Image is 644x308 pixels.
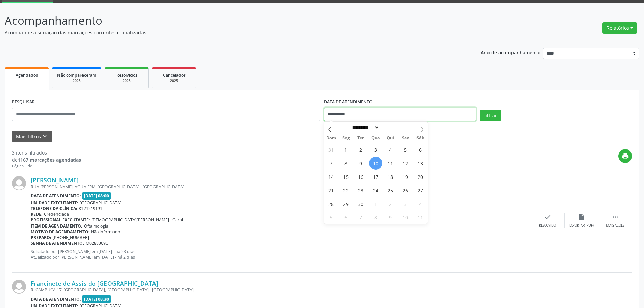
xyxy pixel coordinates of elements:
[413,136,428,140] span: Sáb
[12,156,81,163] div: de
[354,157,367,170] span: Setembro 9, 2025
[339,143,353,156] span: Setembro 1, 2025
[325,157,338,170] span: Setembro 7, 2025
[384,184,397,197] span: Setembro 25, 2025
[399,211,412,224] span: Outubro 10, 2025
[31,280,158,287] a: Francinete de Assis do [GEOGRAPHIC_DATA]
[414,197,427,210] span: Outubro 4, 2025
[539,223,556,228] div: Resolvido
[31,240,84,246] b: Senha de atendimento:
[578,213,585,221] i: insert_drive_file
[481,48,541,56] p: Ano de acompanhamento
[12,280,26,294] img: img
[18,157,81,163] strong: 1167 marcações agendadas
[31,229,90,235] b: Motivo de agendamento:
[414,157,427,170] span: Setembro 13, 2025
[399,143,412,156] span: Setembro 5, 2025
[31,211,43,217] b: Rede:
[368,136,383,140] span: Qua
[325,143,338,156] span: Agosto 31, 2025
[163,72,186,78] span: Cancelados
[41,133,48,140] i: keyboard_arrow_down
[399,184,412,197] span: Setembro 26, 2025
[339,170,353,183] span: Setembro 15, 2025
[369,184,382,197] span: Setembro 24, 2025
[354,170,367,183] span: Setembro 16, 2025
[399,157,412,170] span: Setembro 12, 2025
[91,229,120,235] span: Não informado
[12,163,81,169] div: Página 1 de 1
[324,97,373,108] label: DATA DE ATENDIMENTO
[5,29,449,36] p: Acompanhe a situação das marcações correntes e finalizadas
[384,157,397,170] span: Setembro 11, 2025
[384,211,397,224] span: Outubro 9, 2025
[86,240,108,246] span: M02883695
[612,213,619,221] i: 
[399,197,412,210] span: Outubro 3, 2025
[80,200,121,206] span: [GEOGRAPHIC_DATA]
[12,176,26,190] img: img
[354,197,367,210] span: Setembro 30, 2025
[622,152,629,160] i: print
[31,184,531,190] div: RUA [PERSON_NAME], AGUA FRIA, [GEOGRAPHIC_DATA] - [GEOGRAPHIC_DATA]
[82,295,111,303] span: [DATE] 08:30
[354,184,367,197] span: Setembro 23, 2025
[57,72,96,78] span: Não compareceram
[12,97,35,108] label: PESQUISAR
[31,206,77,211] b: Telefone da clínica:
[544,213,551,221] i: check
[31,193,81,199] b: Data de atendimento:
[384,170,397,183] span: Setembro 18, 2025
[383,136,398,140] span: Qui
[91,217,183,223] span: [DEMOGRAPHIC_DATA][PERSON_NAME] - Geral
[5,12,449,29] p: Acompanhamento
[369,143,382,156] span: Setembro 3, 2025
[399,170,412,183] span: Setembro 19, 2025
[31,296,81,302] b: Data de atendimento:
[354,143,367,156] span: Setembro 2, 2025
[369,211,382,224] span: Outubro 8, 2025
[606,223,624,228] div: Mais ações
[31,248,531,260] p: Solicitado por [PERSON_NAME] em [DATE] - há 23 dias Atualizado por [PERSON_NAME] em [DATE] - há 2...
[384,197,397,210] span: Outubro 2, 2025
[84,223,109,229] span: Oftalmologia
[110,78,144,84] div: 2025
[338,136,353,140] span: Seg
[339,157,353,170] span: Setembro 8, 2025
[44,211,69,217] span: Credenciada
[414,184,427,197] span: Setembro 27, 2025
[602,22,637,34] button: Relatórios
[398,136,413,140] span: Sex
[116,72,137,78] span: Resolvidos
[31,200,78,206] b: Unidade executante:
[414,143,427,156] span: Setembro 6, 2025
[369,157,382,170] span: Setembro 10, 2025
[31,176,79,184] a: [PERSON_NAME]
[618,149,632,163] button: print
[384,143,397,156] span: Setembro 4, 2025
[480,110,501,121] button: Filtrar
[31,287,531,293] div: R. CAMBUCA 17, [GEOGRAPHIC_DATA], [GEOGRAPHIC_DATA] - [GEOGRAPHIC_DATA]
[339,184,353,197] span: Setembro 22, 2025
[53,235,89,240] span: [PHONE_NUMBER]
[414,211,427,224] span: Outubro 11, 2025
[31,217,90,223] b: Profissional executante:
[16,72,38,78] span: Agendados
[325,170,338,183] span: Setembro 14, 2025
[325,211,338,224] span: Outubro 5, 2025
[569,223,594,228] div: Exportar (PDF)
[12,131,52,142] button: Mais filtroskeyboard_arrow_down
[325,197,338,210] span: Setembro 28, 2025
[369,170,382,183] span: Setembro 17, 2025
[354,211,367,224] span: Outubro 7, 2025
[57,78,96,84] div: 2025
[12,149,81,156] div: 3 itens filtrados
[31,223,82,229] b: Item de agendamento:
[350,124,380,131] select: Month
[339,211,353,224] span: Outubro 6, 2025
[414,170,427,183] span: Setembro 20, 2025
[369,197,382,210] span: Outubro 1, 2025
[379,124,402,131] input: Year
[339,197,353,210] span: Setembro 29, 2025
[325,184,338,197] span: Setembro 21, 2025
